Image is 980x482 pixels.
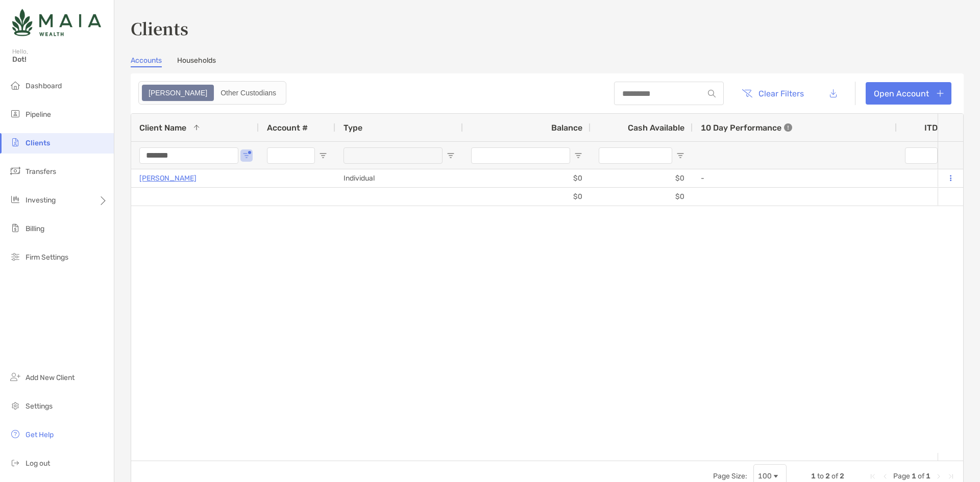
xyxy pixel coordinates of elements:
div: - [701,170,889,187]
span: Cash Available [628,123,684,133]
span: Settings [26,402,53,411]
span: Pipeline [26,110,51,119]
input: Balance Filter Input [471,147,570,164]
span: Balance [551,123,582,133]
span: of [918,472,924,480]
div: Other Custodians [215,86,282,100]
div: Next Page [935,472,943,480]
span: to [817,472,824,480]
span: Firm Settings [26,253,68,262]
img: Zoe Logo [12,4,101,41]
span: Transfers [26,167,56,176]
span: Add New Client [26,373,75,382]
button: Open Filter Menu [574,151,582,160]
img: transfers icon [9,165,21,177]
div: $0 [591,188,693,206]
span: Log out [26,459,50,468]
a: [PERSON_NAME] [139,172,197,185]
span: 1 [926,472,930,480]
span: 1 [811,472,816,480]
a: Open Account [866,82,951,105]
span: Dot! [12,55,108,64]
span: Dashboard [26,82,62,90]
span: Client Name [139,123,186,133]
img: add_new_client icon [9,371,21,383]
h3: Clients [131,16,964,40]
div: 10 Day Performance [701,114,792,141]
img: settings icon [9,399,21,412]
div: First Page [869,472,877,480]
div: Zoe [143,86,213,100]
span: 2 [840,472,844,480]
div: segmented control [138,81,286,105]
a: Households [177,56,216,67]
input: Client Name Filter Input [139,147,238,164]
span: Clients [26,139,50,147]
img: get-help icon [9,428,21,440]
div: 100 [758,472,772,480]
img: firm-settings icon [9,250,21,263]
img: clients icon [9,136,21,148]
img: investing icon [9,193,21,206]
img: billing icon [9,222,21,234]
span: Investing [26,196,56,205]
img: input icon [708,90,716,97]
img: dashboard icon [9,79,21,91]
div: $0 [463,188,591,206]
a: Accounts [131,56,162,67]
div: 0% [897,169,958,187]
div: Individual [335,169,463,187]
button: Open Filter Menu [676,151,684,160]
span: Account # [267,123,308,133]
button: Open Filter Menu [319,151,327,160]
button: Open Filter Menu [447,151,455,160]
span: of [831,472,838,480]
span: 2 [825,472,830,480]
input: Account # Filter Input [267,147,315,164]
input: Cash Available Filter Input [599,147,672,164]
span: Page [893,472,910,480]
span: 1 [912,472,916,480]
button: Clear Filters [734,82,812,105]
div: Page Size: [713,472,747,480]
input: ITD Filter Input [905,147,938,164]
div: $0 [463,169,591,187]
img: logout icon [9,456,21,469]
button: Open Filter Menu [242,151,251,160]
div: Last Page [947,472,955,480]
span: Type [344,123,362,133]
span: Billing [26,224,44,233]
span: Get Help [26,430,54,439]
div: Previous Page [881,472,889,480]
div: $0 [591,169,693,187]
img: pipeline icon [9,108,21,120]
div: ITD [924,123,950,133]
